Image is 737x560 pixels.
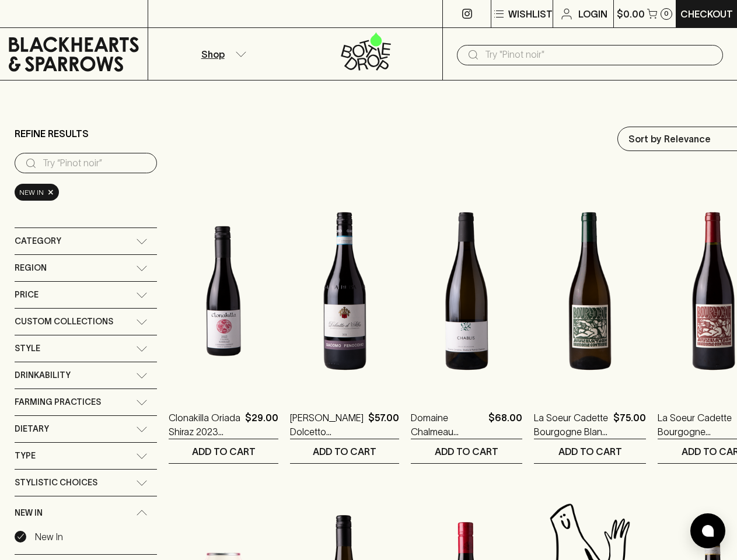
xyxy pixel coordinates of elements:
a: [PERSON_NAME] Dolcetto [PERSON_NAME] 2024 [290,411,364,439]
span: Style [15,341,40,356]
button: ADD TO CART [534,439,646,463]
span: Type [15,449,36,463]
div: Custom Collections [15,309,157,335]
div: Region [15,255,157,281]
p: Sort by Relevance [628,132,711,146]
p: $57.00 [368,411,399,439]
span: Category [15,234,61,249]
span: New In [15,506,43,520]
button: ADD TO CART [411,439,522,463]
p: $29.00 [245,411,278,439]
div: Drinkability [15,362,157,388]
div: Price [15,282,157,308]
div: Dietary [15,416,157,442]
img: Domaine Chalmeau Chablis 2022 [411,189,522,393]
div: Style [15,335,157,362]
p: Refine Results [15,127,89,141]
p: Login [578,7,607,21]
p: $68.00 [488,411,522,439]
button: Shop [148,28,295,80]
p: $0.00 [617,7,645,21]
a: La Soeur Cadette Bourgogne Rouge 2023 [658,411,732,439]
p: ADD TO CART [435,444,498,459]
img: Clonakilla Oriada Shiraz 2023 375ml [169,189,278,393]
span: Price [15,288,39,302]
input: Try "Pinot noir" [485,45,714,64]
div: Stylistic Choices [15,470,157,496]
p: ADD TO CART [192,444,256,459]
span: × [47,186,54,198]
span: Region [15,261,47,275]
div: New In [15,496,157,530]
p: Wishlist [508,7,553,21]
p: 0 [664,10,669,17]
span: Stylistic Choices [15,475,97,490]
div: Category [15,228,157,254]
img: bubble-icon [702,525,714,537]
span: Farming Practices [15,395,101,409]
button: ADD TO CART [169,439,278,463]
a: Clonakilla Oriada Shiraz 2023 375ml [169,411,240,439]
a: Domaine Chalmeau Chablis 2022 [411,411,484,439]
img: Giacomo Fenocchio Dolcetto d'Alba 2024 [290,189,399,393]
input: Try “Pinot noir” [43,154,148,173]
p: $75.00 [613,411,646,439]
span: Dietary [15,422,49,436]
span: New In [19,187,44,198]
span: Drinkability [15,368,71,383]
div: Farming Practices [15,389,157,415]
p: ADD TO CART [313,444,376,459]
a: La Soeur Cadette Bourgogne Blanc 2023 [534,411,609,439]
img: La Soeur Cadette Bourgogne Blanc 2023 [534,189,646,393]
p: New In [35,530,63,544]
div: Type [15,443,157,469]
p: ADD TO CART [558,444,622,459]
p: Checkout [680,7,733,21]
span: Custom Collections [15,314,113,329]
button: ADD TO CART [290,439,399,463]
p: Shop [201,47,225,61]
p: ⠀ [148,7,158,21]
